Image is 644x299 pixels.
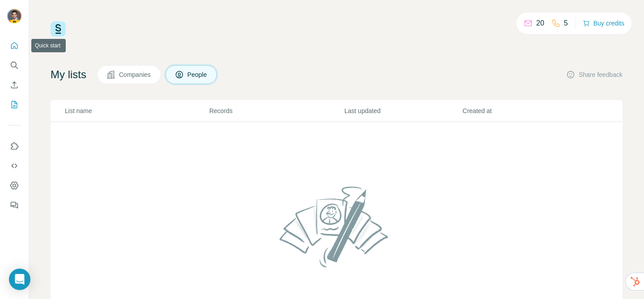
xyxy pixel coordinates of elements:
img: No lists found [276,179,398,274]
button: Dashboard [7,177,21,194]
button: My lists [7,97,21,113]
img: Surfe Logo [51,21,66,37]
button: Enrich CSV [7,77,21,93]
button: Feedback [7,197,21,213]
button: Quick start [7,38,21,54]
p: Created at [462,106,580,115]
p: 5 [564,18,568,29]
p: Records [209,106,343,115]
span: Companies [119,70,152,79]
button: Share feedback [566,70,623,79]
p: 20 [536,18,544,29]
span: People [187,70,208,79]
button: Use Surfe on LinkedIn [7,138,21,154]
button: Use Surfe API [7,158,21,174]
img: Avatar [7,9,21,23]
p: Last updated [344,106,462,115]
p: List name [65,106,208,115]
button: Buy credits [583,17,624,29]
div: Open Intercom Messenger [9,269,30,290]
h4: My lists [51,67,86,82]
button: Search [7,57,21,73]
